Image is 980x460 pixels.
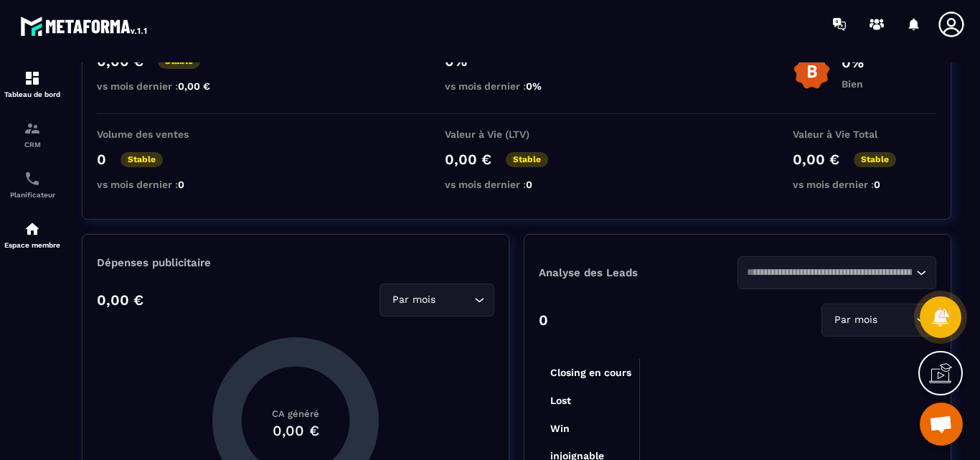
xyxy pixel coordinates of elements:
img: formation [24,120,41,137]
span: 0 [178,179,184,190]
p: Planificateur [4,191,61,199]
div: Search for option [821,304,936,337]
p: Valeur à Vie Total [793,128,936,140]
p: Valeur à Vie (LTV) [445,128,588,140]
img: logo [20,13,149,39]
a: automationsautomationsEspace membre [4,210,61,260]
img: automations [24,220,41,238]
p: Stable [506,152,548,167]
input: Search for option [880,312,913,328]
div: Search for option [380,283,494,316]
a: formationformationCRM [4,109,61,159]
span: 0 [526,179,532,190]
p: Tableau de bord [4,90,61,98]
p: vs mois dernier : [445,80,588,92]
img: formation [24,70,41,87]
a: schedulerschedulerPlanificateur [4,159,61,210]
p: Stable [854,152,896,167]
p: Dépenses publicitaire [97,256,494,269]
tspan: Closing en cours [550,367,631,379]
p: 0,00 € [445,151,491,168]
p: vs mois dernier : [445,179,588,190]
p: 0,00 € [97,291,143,309]
p: Bien [842,78,864,90]
p: Volume des ventes [97,128,240,140]
img: scheduler [24,170,41,187]
input: Search for option [438,292,471,308]
p: 0% [842,54,864,71]
span: 0,00 € [178,80,210,92]
img: b-badge-o.b3b20ee6.svg [793,52,831,90]
a: Ouvrir le chat [920,403,963,446]
p: Stable [121,152,163,167]
span: 0 [874,179,880,190]
p: 0 [539,311,548,329]
p: vs mois dernier : [793,179,936,190]
p: vs mois dernier : [97,179,240,190]
tspan: Lost [550,395,571,406]
p: CRM [4,141,61,149]
p: Analyse des Leads [539,266,738,279]
tspan: Win [550,423,570,434]
p: 0 [97,151,106,168]
span: Par mois [389,292,438,308]
p: 0,00 € [793,151,839,168]
div: Search for option [738,256,936,289]
span: Par mois [831,312,880,328]
a: formationformationTableau de bord [4,59,61,109]
p: Espace membre [4,241,61,249]
span: 0% [526,80,542,92]
input: Search for option [747,265,913,281]
p: vs mois dernier : [97,80,240,92]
